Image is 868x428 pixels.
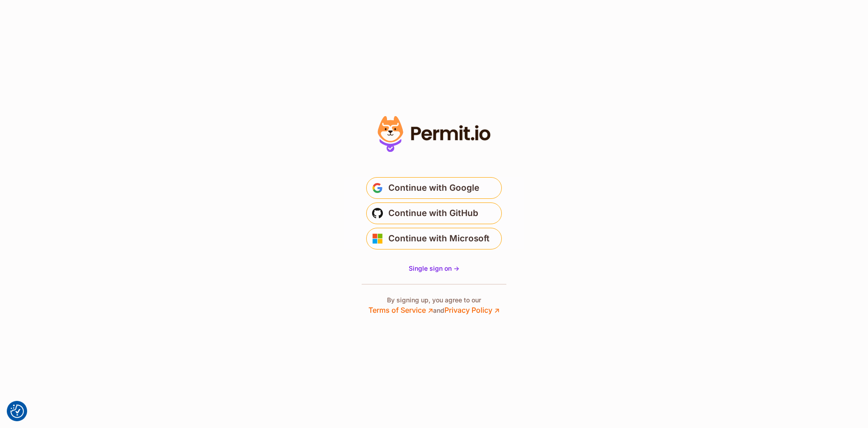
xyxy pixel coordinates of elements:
span: Continue with Microsoft [388,231,490,246]
img: Revisit consent button [10,404,24,418]
p: By signing up, you agree to our and [368,296,500,315]
span: Continue with Google [388,181,479,195]
button: Continue with Google [366,177,502,199]
button: Continue with GitHub [366,202,502,224]
a: Single sign on -> [409,264,459,273]
span: Continue with GitHub [388,206,478,221]
a: Terms of Service ↗ [368,306,433,315]
button: Consent Preferences [10,404,24,418]
a: Privacy Policy ↗ [444,306,500,315]
span: Single sign on -> [409,264,459,272]
button: Continue with Microsoft [366,228,502,249]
